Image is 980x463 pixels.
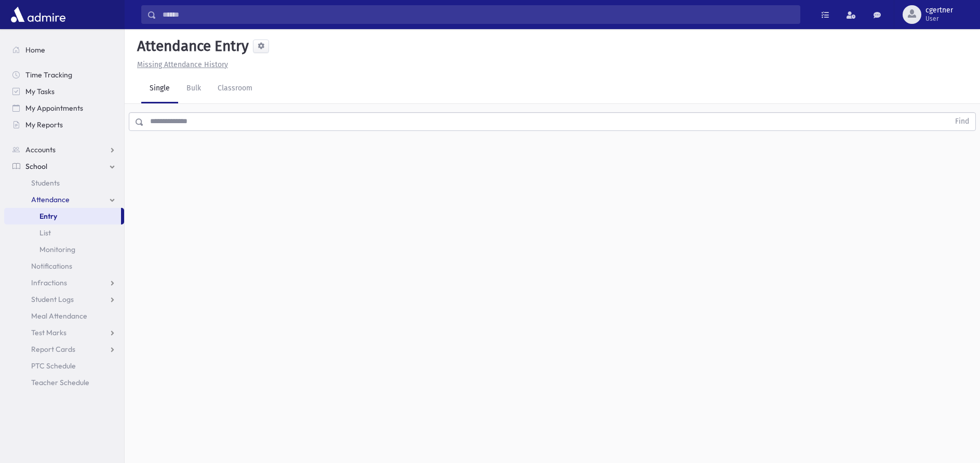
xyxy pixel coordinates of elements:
a: My Reports [4,116,124,133]
a: Time Tracking [4,67,124,83]
a: Meal Attendance [4,308,124,324]
span: Report Cards [31,345,75,354]
span: Teacher Schedule [31,378,89,387]
span: Notifications [31,261,72,271]
span: My Reports [25,120,63,129]
input: Search [156,5,800,24]
a: Test Marks [4,324,124,341]
span: School [25,162,47,171]
u: Missing Attendance History [137,60,228,69]
a: Attendance [4,191,124,208]
span: Entry [39,211,57,221]
a: Bulk [178,74,209,103]
span: List [39,228,51,237]
a: Home [4,42,124,58]
a: My Tasks [4,83,124,100]
span: My Tasks [25,87,55,96]
a: Entry [4,208,121,224]
a: Teacher Schedule [4,374,124,391]
a: Students [4,175,124,191]
a: Notifications [4,258,124,274]
a: Missing Attendance History [133,60,228,69]
span: Student Logs [31,295,74,304]
span: User [925,15,953,23]
a: List [4,224,124,241]
span: PTC Schedule [31,361,76,371]
a: School [4,158,124,175]
h5: Attendance Entry [133,37,249,55]
span: Monitoring [39,245,75,254]
span: Meal Attendance [31,311,87,321]
span: Infractions [31,278,67,287]
a: Monitoring [4,241,124,258]
a: Report Cards [4,341,124,358]
a: Accounts [4,141,124,158]
span: Home [25,45,45,55]
a: Single [141,74,178,103]
a: My Appointments [4,100,124,116]
span: Students [31,178,60,188]
span: Test Marks [31,328,66,337]
img: AdmirePro [8,4,68,25]
span: My Appointments [25,103,83,113]
span: Accounts [25,145,56,154]
span: Attendance [31,195,70,204]
a: Student Logs [4,291,124,308]
a: Classroom [209,74,261,103]
span: Time Tracking [25,70,72,80]
span: cgertner [925,6,953,15]
button: Find [949,113,975,130]
a: Infractions [4,274,124,291]
a: PTC Schedule [4,358,124,374]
